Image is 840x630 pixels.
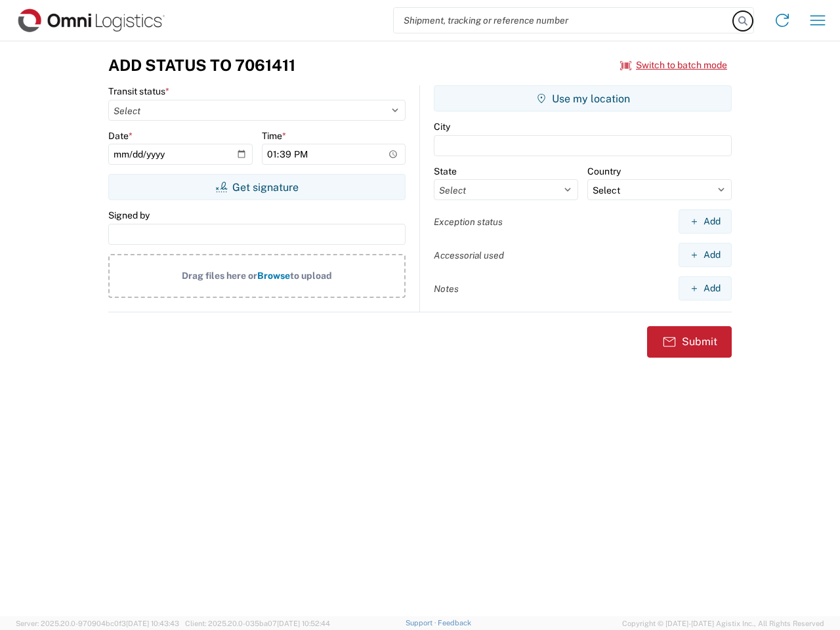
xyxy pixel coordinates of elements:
label: Notes [434,283,459,295]
label: State [434,165,457,177]
label: City [434,121,450,133]
span: Server: 2025.20.0-970904bc0f3 [16,619,179,627]
button: Switch to batch mode [620,54,727,76]
button: Add [679,243,732,267]
label: Time [262,130,286,142]
button: Add [679,209,732,234]
button: Use my location [434,85,732,112]
span: Client: 2025.20.0-035ba07 [185,619,330,627]
label: Exception status [434,216,503,228]
label: Country [587,165,621,177]
input: Shipment, tracking or reference number [394,8,734,33]
button: Submit [647,326,732,358]
label: Transit status [108,85,169,97]
span: Browse [257,270,290,281]
button: Get signature [108,174,406,200]
label: Date [108,130,133,142]
a: Feedback [438,619,471,627]
label: Signed by [108,209,150,221]
label: Accessorial used [434,249,504,261]
h3: Add Status to 7061411 [108,56,295,75]
a: Support [406,619,438,627]
span: [DATE] 10:43:43 [126,619,179,627]
span: [DATE] 10:52:44 [277,619,330,627]
span: to upload [290,270,332,281]
button: Add [679,276,732,301]
span: Copyright © [DATE]-[DATE] Agistix Inc., All Rights Reserved [622,618,824,629]
span: Drag files here or [182,270,257,281]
